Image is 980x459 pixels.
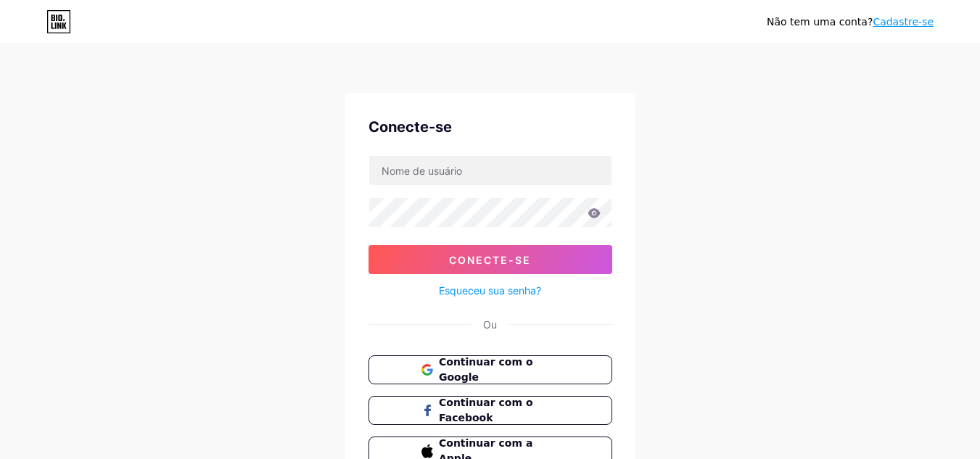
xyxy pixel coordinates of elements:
font: Ou [483,318,497,331]
font: Conecte-se [368,118,452,136]
font: Continuar com o Facebook [439,397,533,423]
font: Esqueceu sua senha? [439,284,541,297]
a: Cadastre-se [873,16,934,28]
a: Esqueceu sua senha? [439,283,541,298]
button: Conecte-se [368,245,612,274]
font: Continuar com o Google [439,356,533,383]
button: Continuar com o Google [368,355,612,384]
font: Conecte-se [449,254,531,266]
button: Continuar com o Facebook [368,396,612,425]
font: Não tem uma conta? [767,16,873,28]
input: Nome de usuário [369,156,612,185]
